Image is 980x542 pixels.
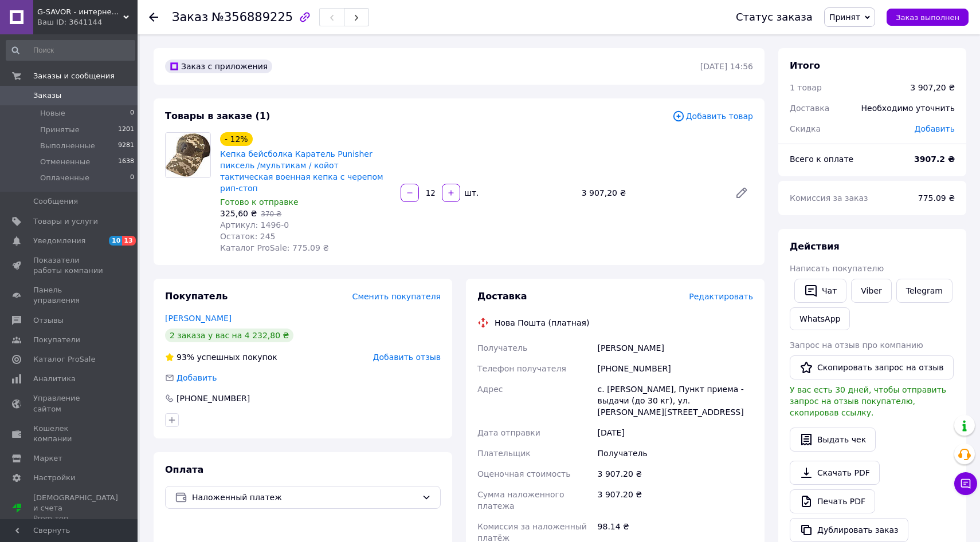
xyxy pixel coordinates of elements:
span: Показатели работы компании [33,255,106,276]
span: Панель управления [33,285,106,306]
span: Остаток: 245 [220,232,276,241]
div: [PHONE_NUMBER] [595,358,755,379]
img: Кепка бейсболка Каратель Punisher пиксель /мультикам / койот тактическая военная кепка с черепом ... [166,133,210,177]
span: Сумма наложенного платежа [477,490,564,511]
div: 3 907,20 ₴ [577,185,726,201]
span: 9281 [118,141,134,151]
div: шт. [461,187,480,199]
span: Принятые [40,125,80,135]
a: Печать PDF [790,489,875,513]
a: Viber [851,279,891,303]
div: Заказ с приложения [165,60,272,73]
span: Оплаченные [40,173,89,183]
button: Выдать чек [790,428,876,452]
span: Получатель [477,343,527,353]
div: с. [PERSON_NAME], Пункт приема - выдачи (до 30 кг), ул. [PERSON_NAME][STREET_ADDRESS] [595,379,755,422]
div: Нова Пошта (платная) [492,317,592,329]
b: 3907.2 ₴ [914,155,955,164]
div: 3 907,20 ₴ [910,82,955,93]
span: 10 [109,236,122,246]
div: 3 907.20 ₴ [595,484,755,516]
span: Заказ выполнен [896,13,959,22]
span: Итого [790,60,820,71]
span: Заказы и сообщения [33,71,115,81]
span: Действия [790,241,840,252]
input: Поиск [6,40,135,61]
span: Добавить [915,124,955,133]
div: 3 907.20 ₴ [595,464,755,484]
time: [DATE] 14:56 [700,62,753,71]
span: Кошелек компании [33,424,106,444]
button: Дублировать заказ [790,518,908,542]
span: Артикул: 1496-0 [220,220,289,230]
span: Доставка [477,291,527,302]
span: 93% [177,353,194,362]
span: Новые [40,108,65,118]
span: 1201 [118,125,134,135]
button: Заказ выполнен [887,9,969,26]
div: Получатель [595,443,755,464]
div: [PERSON_NAME] [595,338,755,358]
span: Готово к отправке [220,197,299,207]
span: Всего к оплате [790,155,853,164]
span: 370 ₴ [261,210,281,218]
span: Дата отправки [477,428,540,437]
span: 1638 [118,157,134,167]
div: Необходимо уточнить [854,96,962,121]
div: 2 заказа у вас на 4 232,80 ₴ [165,329,293,342]
span: Скидка [790,124,821,133]
div: [DATE] [595,422,755,443]
span: Добавить отзыв [373,353,441,362]
span: Телефон получателя [477,364,566,373]
button: Чат с покупателем [954,472,977,495]
span: Заказы [33,90,61,101]
span: Редактировать [689,292,753,301]
span: Отзывы [33,315,64,326]
div: успешных покупок [165,351,277,363]
span: [DEMOGRAPHIC_DATA] и счета [33,493,118,524]
span: Добавить [177,373,217,382]
span: Уведомления [33,236,85,246]
a: Кепка бейсболка Каратель Punisher пиксель /мультикам / койот тактическая военная кепка с черепом ... [220,149,383,193]
span: 0 [130,108,134,118]
div: Статус заказа [736,11,813,23]
div: Prom топ [33,513,118,524]
span: Плательщик [477,449,531,458]
span: Добавить товар [672,110,753,122]
span: Принят [829,13,860,22]
span: Аналитика [33,374,76,384]
button: Скопировать запрос на отзыв [790,355,954,379]
span: Заказ [172,10,208,24]
a: Редактировать [730,181,753,204]
span: Доставка [790,104,829,113]
span: Сменить покупателя [352,292,441,301]
div: [PHONE_NUMBER] [175,393,251,404]
span: Оценочная стоимость [477,469,571,478]
a: [PERSON_NAME] [165,314,232,323]
span: Каталог ProSale: 775.09 ₴ [220,243,329,252]
span: G-SAVOR - интернет-магазин сумок, обуви и аксессуаров [37,7,123,17]
span: Выполненные [40,141,95,151]
span: 13 [122,236,135,246]
span: 325,60 ₴ [220,209,257,218]
span: 775.09 ₴ [918,193,955,203]
span: Настройки [33,473,75,483]
a: Скачать PDF [790,461,880,485]
div: Ваш ID: 3641144 [37,17,138,27]
span: Наложенный платеж [192,491,417,504]
span: Управление сайтом [33,393,106,414]
span: Написать покупателю [790,264,884,273]
span: Маркет [33,453,62,464]
span: Каталог ProSale [33,354,95,365]
span: Оплата [165,464,203,475]
div: - 12% [220,132,253,146]
button: Чат [794,279,846,303]
span: Товары и услуги [33,216,98,227]
span: Товары в заказе (1) [165,110,270,121]
span: Запрос на отзыв про компанию [790,341,923,350]
a: WhatsApp [790,307,850,330]
div: Вернуться назад [149,11,158,23]
span: №356889225 [211,10,293,24]
span: Комиссия за заказ [790,193,868,203]
span: 0 [130,173,134,183]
